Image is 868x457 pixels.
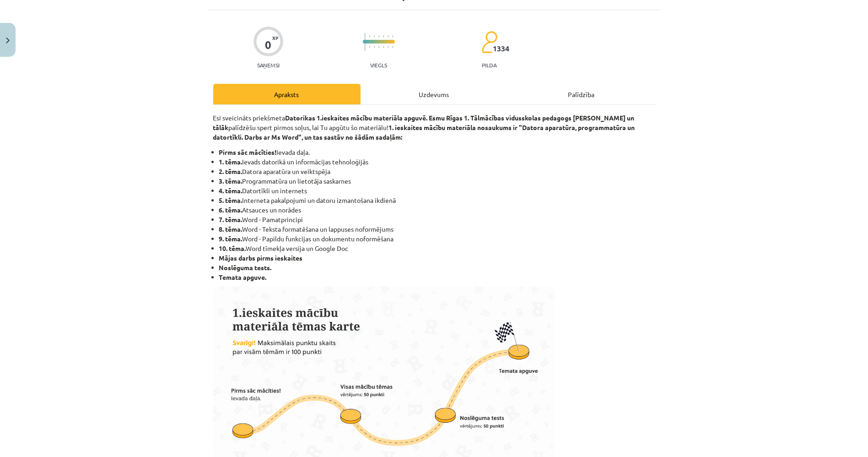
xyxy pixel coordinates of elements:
[213,123,635,141] strong: 1. ieskaites mācību materiāla nosaukums ir "Datora aparatūra, programmatūra un datortīkli. Darbs ...
[481,31,497,54] img: students-c634bb4e5e11cddfef0936a35e636f08e4e9abd3cc4e673bd6f9a4125e45ecb1.svg
[482,62,496,68] p: pilda
[493,44,509,53] span: 1334
[219,167,655,176] li: Datora aparatūra un veiktspēja
[219,167,243,175] b: 2. tēma.
[388,35,388,38] img: icon-short-line-57e1e144782c952c97e751825c79c345078a6d821885a25fce030b3d8c18986b.svg
[219,177,243,185] b: 3. tēma.
[392,46,393,48] img: icon-short-line-57e1e144782c952c97e751825c79c345078a6d821885a25fce030b3d8c18986b.svg
[219,148,277,156] b: Pirms sāc mācīties!
[388,46,388,48] img: icon-short-line-57e1e144782c952c97e751825c79c345078a6d821885a25fce030b3d8c18986b.svg
[219,205,655,215] li: Atsauces un norādes
[508,84,655,104] div: Palīdzība
[219,186,655,196] li: Datortīkli un internets
[219,244,655,253] li: Word tīmekļa versija un Google Doc
[219,215,243,223] b: 7. tēma.
[219,234,243,243] b: 9. tēma.
[219,176,655,186] li: Programmatūra un lietotāja saskarnes
[253,62,283,68] p: Saņemsi
[219,254,303,262] strong: Mājas darbs pirms ieskaites
[219,186,243,195] b: 4. tēma.
[272,35,278,40] span: XP
[219,196,655,205] li: Interneta pakalpojumi un datoru izmantošana ikdienā
[392,35,393,38] img: icon-short-line-57e1e144782c952c97e751825c79c345078a6d821885a25fce030b3d8c18986b.svg
[378,35,379,38] img: icon-short-line-57e1e144782c952c97e751825c79c345078a6d821885a25fce030b3d8c18986b.svg
[383,35,384,38] img: icon-short-line-57e1e144782c952c97e751825c79c345078a6d821885a25fce030b3d8c18986b.svg
[374,46,375,48] img: icon-short-line-57e1e144782c952c97e751825c79c345078a6d821885a25fce030b3d8c18986b.svg
[383,46,384,48] img: icon-short-line-57e1e144782c952c97e751825c79c345078a6d821885a25fce030b3d8c18986b.svg
[361,84,508,104] div: Uzdevums
[219,273,267,281] b: Temata apguve.
[369,35,370,38] img: icon-short-line-57e1e144782c952c97e751825c79c345078a6d821885a25fce030b3d8c18986b.svg
[6,38,10,44] img: icon-close-lesson-0947bae3869378f0d4975bcd49f059093ad1ed9edebbc8119c70593378902aed.svg
[365,33,366,51] img: icon-long-line-d9ea69661e0d244f92f715978eff75569469978d946b2353a9bb055b3ed8787d.svg
[219,158,243,166] b: 1. tēma.
[370,62,387,68] p: Viegls
[219,215,655,224] li: Word - Pamatprincipi
[213,84,361,104] div: Apraksts
[369,46,370,48] img: icon-short-line-57e1e144782c952c97e751825c79c345078a6d821885a25fce030b3d8c18986b.svg
[374,35,375,38] img: icon-short-line-57e1e144782c952c97e751825c79c345078a6d821885a25fce030b3d8c18986b.svg
[219,157,655,167] li: Ievads datorikā un informācijas tehnoloģijās
[265,38,271,51] div: 0
[213,113,655,142] p: Esi sveicināts priekšmeta palīdzēšu spert pirmos soļus, lai Tu apgūtu šo materiālu!
[213,114,635,131] strong: Datorikas 1.ieskaites mācību materiāla apguvē. Esmu Rīgas 1. Tālmācības vidusskolas pedagogs [PER...
[219,147,655,157] li: Ievada daļa.
[219,224,655,234] li: Word - Teksta formatēšana un lappuses noformējums
[219,263,272,272] b: Noslēguma tests.
[219,206,243,214] b: 6. tēma.
[378,46,379,48] img: icon-short-line-57e1e144782c952c97e751825c79c345078a6d821885a25fce030b3d8c18986b.svg
[219,234,655,244] li: Word - Papildu funkcijas un dokumentu noformēšana
[219,196,243,204] b: 5. tēma.
[219,225,243,233] b: 8. tēma.
[219,244,246,252] b: 10. tēma.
